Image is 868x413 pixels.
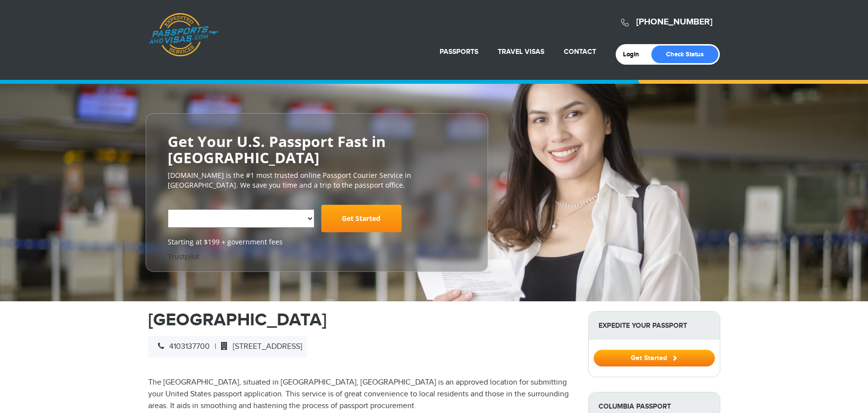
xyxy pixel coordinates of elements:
p: The [GEOGRAPHIC_DATA], situated in [GEOGRAPHIC_DATA], [GEOGRAPHIC_DATA] is an approved location f... [148,377,574,412]
div: | [148,336,307,358]
a: Passports [440,48,478,56]
a: Travel Visas [498,48,544,56]
p: [DOMAIN_NAME] is the #1 most trusted online Passport Courier Service in [GEOGRAPHIC_DATA]. We sav... [168,170,466,190]
button: Get Started [594,350,715,366]
strong: Expedite Your Passport [589,312,720,340]
h2: Get Your U.S. Passport Fast in [GEOGRAPHIC_DATA] [168,133,466,166]
a: [PHONE_NUMBER] [636,17,712,27]
a: Login [623,50,646,58]
a: Get Started [594,354,715,362]
a: Passports & [DOMAIN_NAME] [149,13,218,57]
a: Check Status [651,46,718,63]
h1: [GEOGRAPHIC_DATA] [148,311,574,329]
a: Get Started [321,205,401,232]
a: Contact [564,48,596,56]
span: Starting at $199 + government fees [168,237,466,247]
span: 4103137700 [153,342,210,351]
a: Trustpilot [168,252,200,261]
span: [STREET_ADDRESS] [216,342,302,351]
